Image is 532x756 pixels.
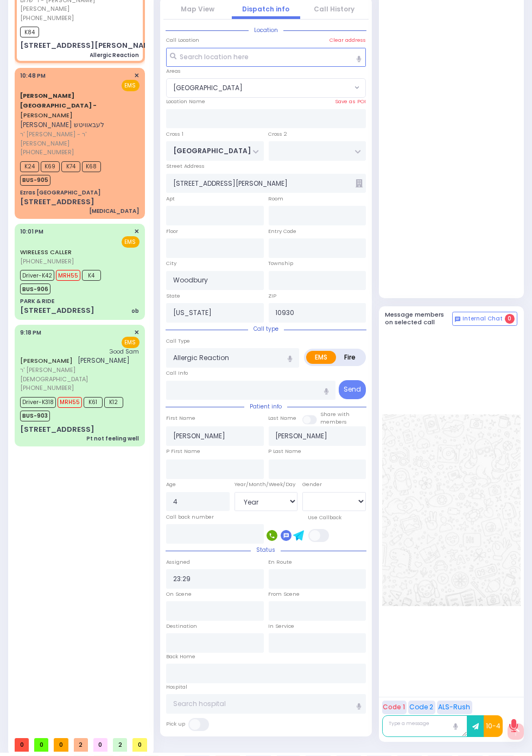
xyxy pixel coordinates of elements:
[356,179,363,187] span: Other building occupants
[452,312,517,326] button: Internal Chat 0
[463,315,503,323] span: Internal Chat
[166,48,366,67] input: Search location here
[15,738,29,752] span: 0
[505,314,515,324] span: 0
[135,71,140,80] span: ✕
[20,188,100,197] div: Ezras [GEOGRAPHIC_DATA]
[166,162,205,170] label: Street Address
[437,701,472,714] button: ALS-Rush
[166,292,180,300] label: State
[181,4,214,14] a: Map View
[41,161,60,172] span: K69
[122,337,140,348] span: EMS
[166,481,176,488] label: Age
[20,397,56,408] span: Driver-K318
[321,418,347,425] span: members
[20,91,97,119] a: [PERSON_NAME]
[20,383,74,392] span: [PHONE_NUMBER]
[20,257,74,266] span: [PHONE_NUMBER]
[166,694,366,714] input: Search hospital
[166,228,178,235] label: Floor
[132,307,140,315] div: ob
[122,80,140,91] span: EMS
[269,590,300,598] label: From Scene
[167,79,352,97] span: RIDGE RD
[339,380,366,399] button: Send
[166,98,205,105] label: Location Name
[34,738,48,752] span: 0
[166,720,185,728] label: Pick up
[166,337,190,345] label: Call Type
[20,424,94,435] div: [STREET_ADDRESS]
[166,622,197,630] label: Destination
[82,161,101,172] span: K68
[20,270,54,281] span: Driver-K42
[269,292,277,300] label: ZIP
[269,130,288,138] label: Cross 2
[335,351,364,364] label: Fire
[58,397,82,408] span: MRH55
[20,297,54,305] div: PARK & RIDE
[321,411,350,418] small: Share with
[269,195,284,203] label: Room
[166,513,214,521] label: Call back number
[166,36,199,44] label: Call Location
[90,207,140,215] div: [MEDICAL_DATA]
[74,738,88,752] span: 2
[166,653,195,660] label: Back Home
[110,348,140,356] span: Good Sam
[166,78,366,98] span: RIDGE RD
[269,558,293,566] label: En Route
[20,14,74,22] span: [PHONE_NUMBER]
[113,738,127,752] span: 2
[20,148,74,156] span: [PHONE_NUMBER]
[20,411,50,421] span: BUS-903
[20,228,43,236] span: 10:01 PM
[269,260,294,267] label: Township
[56,270,80,281] span: MRH55
[166,260,176,267] label: City
[269,448,302,455] label: P Last Name
[20,197,94,207] div: [STREET_ADDRESS]
[166,195,175,203] label: Apt
[335,98,366,105] label: Save as POI
[244,402,287,411] span: Patient info
[166,414,195,422] label: First Name
[135,227,140,236] span: ✕
[20,27,39,37] span: K84
[87,434,140,443] div: Pt not feeling well
[20,248,72,256] a: WIRELESS CALLER
[54,738,68,752] span: 0
[243,4,290,14] a: Dispatch info
[306,351,336,364] label: EMS
[20,161,39,172] span: K24
[82,270,101,281] span: K4
[382,701,407,714] button: Code 1
[248,325,284,333] span: Call type
[20,366,136,383] span: ר' [PERSON_NAME][DEMOGRAPHIC_DATA]
[484,715,503,737] button: 10-4
[269,414,297,422] label: Last Name
[166,130,183,138] label: Cross 1
[302,481,322,488] label: Gender
[104,397,123,408] span: K12
[166,369,188,377] label: Call Info
[78,356,130,365] span: [PERSON_NAME]
[314,4,355,14] a: Call History
[249,26,283,34] span: Location
[166,590,192,598] label: On Scene
[269,622,295,630] label: In Service
[308,514,342,521] label: Use Callback
[330,36,366,44] label: Clear address
[173,83,243,93] span: [GEOGRAPHIC_DATA]
[166,683,187,691] label: Hospital
[235,481,298,488] div: Year/Month/Week/Day
[251,546,281,554] span: Status
[122,236,140,248] span: EMS
[166,558,190,566] label: Assigned
[20,40,157,51] div: [STREET_ADDRESS][PERSON_NAME]
[385,311,453,325] h5: Message members on selected call
[90,51,140,59] div: Allergic Reaction
[20,356,73,365] a: [PERSON_NAME]
[20,175,50,186] span: BUS-905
